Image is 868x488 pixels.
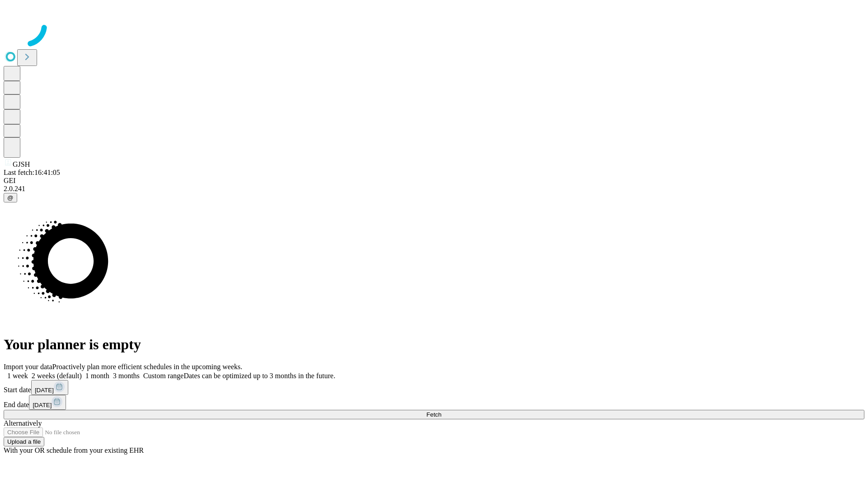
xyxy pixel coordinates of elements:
[31,380,68,395] button: [DATE]
[33,402,52,408] span: [DATE]
[35,387,54,394] span: [DATE]
[4,437,44,446] button: Upload a file
[7,372,28,380] span: 1 week
[13,160,30,168] span: GJSH
[32,372,82,380] span: 2 weeks (default)
[85,372,109,380] span: 1 month
[4,169,60,176] span: Last fetch: 16:41:05
[184,372,335,380] span: Dates can be optimized up to 3 months in the future.
[4,193,17,202] button: @
[143,372,184,380] span: Custom range
[7,194,14,201] span: @
[4,363,52,371] span: Import your data
[4,446,144,454] span: With your OR schedule from your existing EHR
[113,372,140,380] span: 3 months
[29,395,66,410] button: [DATE]
[4,380,864,395] div: Start date
[4,395,864,410] div: End date
[4,410,864,419] button: Fetch
[4,419,42,427] span: Alternatively
[4,185,864,193] div: 2.0.241
[4,336,864,353] h1: Your planner is empty
[4,177,864,185] div: GEI
[52,363,242,371] span: Proactively plan more efficient schedules in the upcoming weeks.
[426,411,441,418] span: Fetch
